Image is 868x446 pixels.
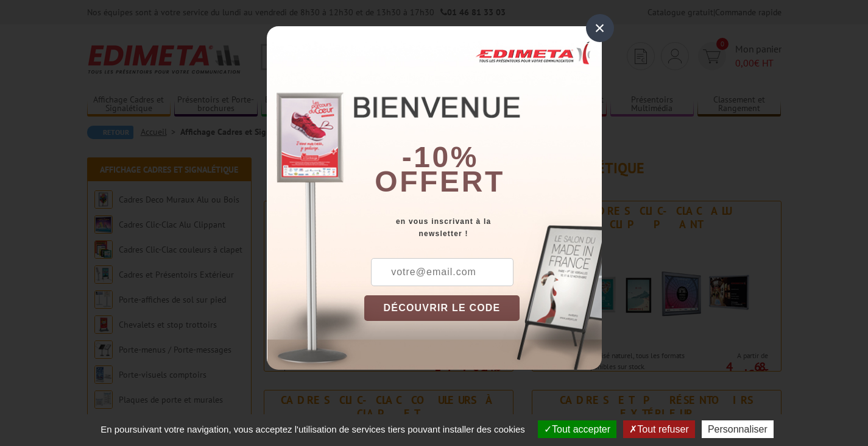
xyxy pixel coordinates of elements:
b: -10% [402,141,479,173]
div: en vous inscrivant à la newsletter ! [364,215,602,240]
div: × [586,14,614,42]
button: Tout accepter [538,420,616,438]
input: votre@email.com [371,258,513,286]
button: Tout refuser [623,420,694,438]
button: DÉCOUVRIR LE CODE [364,295,520,321]
font: offert [375,165,505,198]
button: Personnaliser (fenêtre modale) [702,420,774,438]
span: En poursuivant votre navigation, vous acceptez l'utilisation de services tiers pouvant installer ... [94,424,531,434]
